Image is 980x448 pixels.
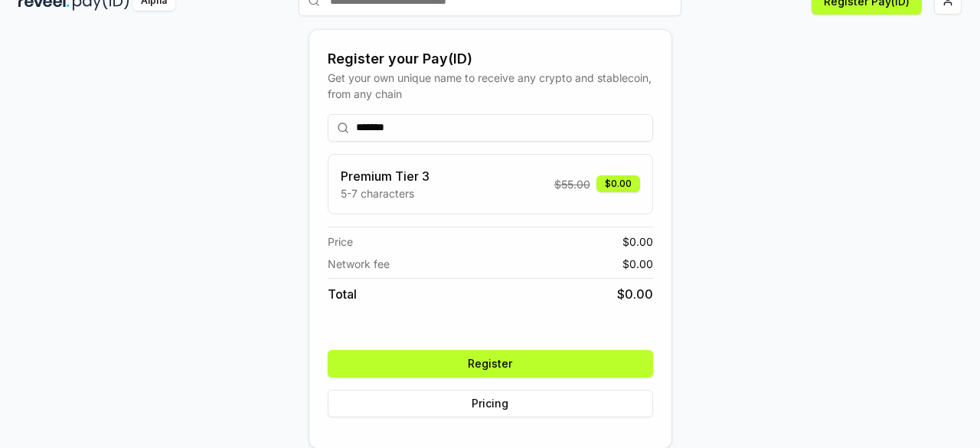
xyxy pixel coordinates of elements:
span: Network fee [328,256,390,272]
span: $ 0.00 [622,256,653,272]
h3: Premium Tier 3 [341,167,430,185]
span: $ 0.00 [622,234,653,250]
button: Register [328,350,653,378]
span: $ 55.00 [554,176,590,192]
div: Get your own unique name to receive any crypto and stablecoin, from any chain [328,70,653,102]
span: $ 0.00 [617,285,653,303]
span: Price [328,234,353,250]
div: Register your Pay(ID) [328,48,653,70]
p: 5-7 characters [341,185,430,201]
button: Pricing [328,390,653,417]
div: $0.00 [596,175,640,192]
span: Total [328,285,357,303]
